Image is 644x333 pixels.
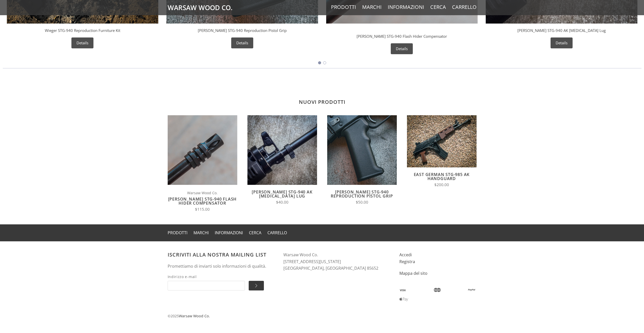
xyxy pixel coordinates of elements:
a: Informazioni [388,4,424,10]
a: Registra [399,259,415,264]
a: Prodotti [168,230,187,236]
span: $40.00 [276,200,288,205]
button: Go to slide 2 [323,61,326,64]
button: Go to slide 1 [318,61,321,64]
span: $50.00 [356,200,368,205]
h2: Nuovi prodotti [168,84,477,105]
p: Promettiamo di inviarti solo informazioni di qualità. [168,263,274,270]
img: Wieger STG-940 Reproduction Pistol Grip [327,115,397,185]
a: Marchi [193,230,209,236]
span: $115.00 [195,207,210,212]
a: Wieger STG-940 Reproduction Furniture Kit [45,28,120,33]
a: [PERSON_NAME] STG-940 AK [MEDICAL_DATA] Lug [517,28,606,33]
h3: Iscriviti alla nostra mailing list [168,251,274,258]
a: [PERSON_NAME] STG-940 AK [MEDICAL_DATA] Lug [252,189,312,199]
a: Carrello [267,230,287,236]
a: Mappa del sito [399,270,427,276]
span: Warsaw Wood Co. [168,190,237,196]
div: Warsaw Wood Co. [383,28,420,33]
input: Indirizzo e-mail [168,281,245,290]
a: Warsaw Wood Co. [179,314,210,318]
a: [PERSON_NAME] STG-940 Flash Hider Compensator [357,34,447,39]
img: East German STG-985 AK Handguard [407,115,477,167]
address: Warsaw Wood Co. [STREET_ADDRESS][US_STATE] [GEOGRAPHIC_DATA], [GEOGRAPHIC_DATA] 85652 [283,251,389,272]
input:  [249,281,264,290]
a: Prodotti [331,4,356,10]
a: Informazioni [215,230,243,236]
a: Details [231,37,253,48]
a: East German STG-985 AK Handguard [414,172,470,181]
a: Details [551,37,573,48]
img: Wieger STG-940 Flash Hider Compensator [168,115,237,185]
a: [PERSON_NAME] STG-940 Flash Hider Compensator [168,196,237,206]
a: Details [391,43,413,54]
a: [PERSON_NAME] STG-940 Reproduction Pistol Grip [198,28,287,33]
a: Carrello [452,4,477,10]
a: Cerca [249,230,261,236]
p: © 2025 [168,313,477,319]
a: [PERSON_NAME] STG-940 Reproduction Pistol Grip [331,189,393,199]
a: Details [71,37,93,48]
span: $200.00 [434,182,449,187]
a: Marchi [362,4,382,10]
span: Indirizzo e-mail [168,274,245,280]
img: Wieger STG-940 AK Bayonet Lug [247,115,317,185]
a: Accedi [399,252,412,258]
a: Cerca [430,4,446,10]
